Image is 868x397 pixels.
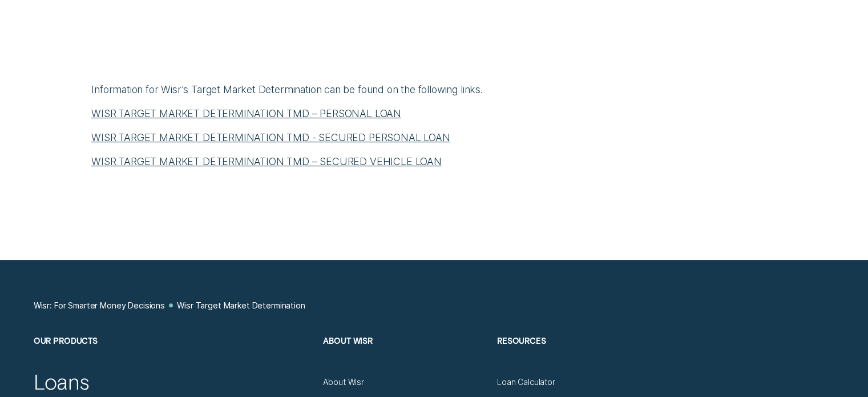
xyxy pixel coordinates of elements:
h2: Our Products [34,336,313,377]
a: Wisr Target Market Determination [177,300,305,311]
a: Wisr: For Smarter Money Decisions [34,300,165,311]
h2: About Wisr [323,336,487,377]
a: Loan Calculator [497,377,555,387]
p: Information for Wisr's Target Market Determination can be found on the following links. [91,83,777,97]
h2: Resources [497,336,661,377]
a: WISR TARGET MARKET DETERMINATION TMD - SECURED PERSONAL LOAN [91,131,450,143]
a: About Wisr [323,377,364,387]
a: WISR TARGET MARKET DETERMINATION TMD – PERSONAL LOAN [91,107,401,119]
a: Loans [34,368,90,395]
a: WISR TARGET MARKET DETERMINATION TMD – SECURED VEHICLE LOAN [91,155,442,167]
